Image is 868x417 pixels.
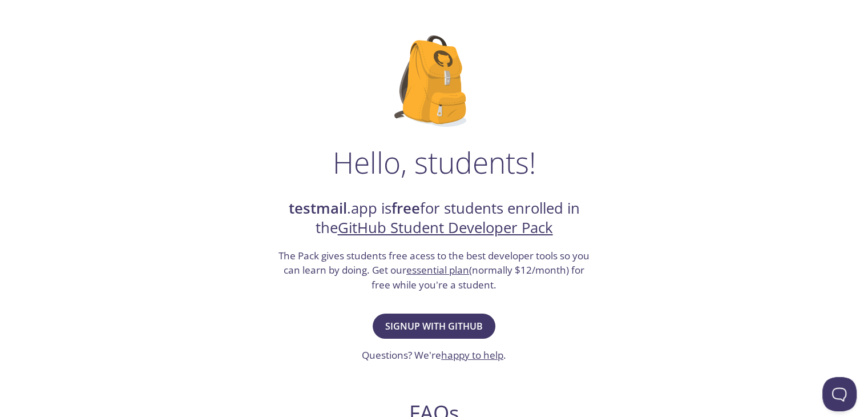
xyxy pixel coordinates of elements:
[406,263,469,276] a: essential plan
[338,218,553,238] a: GitHub Student Developer Pack
[822,377,857,411] iframe: Help Scout Beacon - Open
[441,348,503,362] a: happy to help
[289,198,347,218] strong: testmail
[277,248,591,292] h3: The Pack gives students free acess to the best developer tools so you can learn by doing. Get our...
[394,35,474,127] img: github-student-backpack.png
[385,318,483,334] span: Signup with GitHub
[373,314,495,339] button: Signup with GitHub
[333,145,536,179] h1: Hello, students!
[362,348,506,363] h3: Questions? We're .
[391,198,420,218] strong: free
[277,199,591,238] h2: .app is for students enrolled in the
